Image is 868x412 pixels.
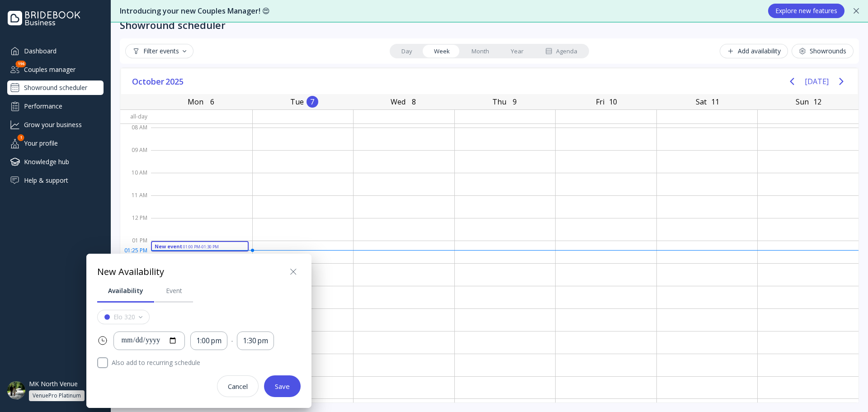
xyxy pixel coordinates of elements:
[155,279,193,303] a: Event
[275,383,290,390] div: Save
[228,383,248,390] div: Cancel
[97,279,154,303] a: Availability
[97,310,150,324] button: Elo 320
[196,336,222,346] div: 1:00 pm
[113,313,135,321] div: Elo 320
[217,375,259,397] button: Cancel
[108,357,301,368] label: Also add to recurring schedule
[97,265,164,279] div: New Availability
[108,286,143,295] div: Availability
[264,375,301,397] button: Save
[231,336,233,345] div: -
[243,336,268,346] div: 1:30 pm
[166,286,182,295] div: Event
